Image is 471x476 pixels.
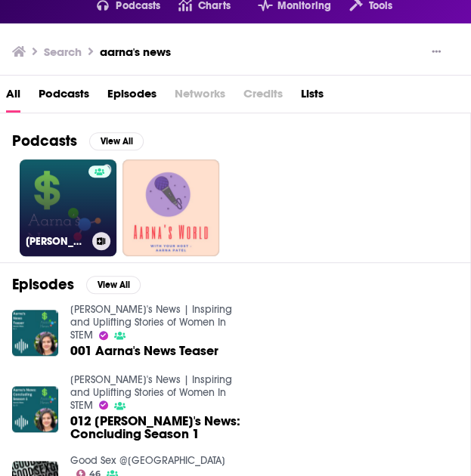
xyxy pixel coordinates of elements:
h2: Episodes [12,275,74,294]
h3: [PERSON_NAME]'s News | Inspiring and Uplifting Stories of Women In STEM [26,235,86,248]
img: 001 Aarna's News Teaser [12,310,58,356]
a: Aarna's News | Inspiring and Uplifting Stories of Women In STEM [70,303,232,342]
span: 012 [PERSON_NAME]'s News: Concluding Season 1 [70,415,243,440]
a: EpisodesView All [12,275,141,294]
button: View All [86,276,141,294]
h3: aarna's news [100,45,171,59]
a: Good Sex @NYU [70,454,225,467]
a: All [6,82,20,113]
h3: Search [44,45,82,59]
a: Lists [301,82,324,113]
h2: Podcasts [12,131,77,150]
a: Episodes [107,82,156,113]
a: PodcastsView All [12,131,144,150]
img: 012 Aarna's News: Concluding Season 1 [12,386,58,432]
a: [PERSON_NAME]'s News | Inspiring and Uplifting Stories of Women In STEM [20,159,116,256]
button: Show More Button [426,45,447,60]
a: 001 Aarna's News Teaser [70,345,218,357]
a: Aarna's News | Inspiring and Uplifting Stories of Women In STEM [70,373,232,412]
a: 012 Aarna's News: Concluding Season 1 [70,415,243,440]
span: Credits [243,82,283,113]
span: Networks [175,82,225,113]
a: Podcasts [39,82,89,113]
button: View All [89,132,144,150]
